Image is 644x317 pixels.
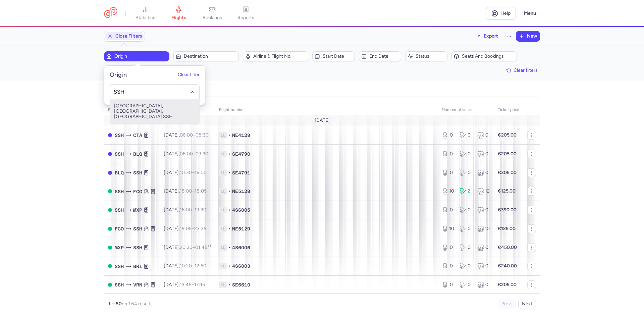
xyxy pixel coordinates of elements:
[477,281,490,288] div: 0
[219,263,227,269] span: 1L
[460,281,472,288] div: 0
[133,131,142,139] span: Fontanarossa, Catania, Italy
[477,207,490,213] div: 0
[228,225,231,232] span: •
[164,263,206,269] span: [DATE],
[184,54,236,59] span: Destination
[518,299,536,309] button: Next
[122,301,153,307] span: on 164 results
[228,151,231,157] span: •
[133,188,142,195] span: Leonardo Da Vinci (Fiumicino), Roma, Italy
[180,132,209,138] span: –
[232,244,250,251] span: 4S6006
[114,54,167,59] span: Origin
[442,132,454,139] div: 0
[195,263,206,269] time: 12:50
[442,188,454,195] div: 10
[442,169,454,176] div: 0
[484,34,498,39] span: Export
[232,151,250,157] span: SE4790
[477,225,490,232] div: 10
[486,7,516,20] a: Help
[162,6,196,21] a: flights
[498,170,517,175] strong: €305.00
[369,54,399,59] span: End date
[180,282,205,287] span: –
[219,169,227,176] span: 1L
[219,281,227,288] span: 1L
[104,7,117,19] a: CitizenPlane red outlined logo
[164,245,211,250] span: [DATE],
[416,54,445,59] span: Status
[115,281,124,288] span: Sharm el-Sheikh International Airport, Sharm el-Sheikh, Egypt
[180,207,192,213] time: 16:00
[516,31,540,41] button: New
[460,225,472,232] div: 0
[180,263,206,269] span: –
[460,188,472,195] div: 2
[500,11,511,16] span: Help
[104,105,160,115] th: route
[219,188,227,195] span: 1L
[110,71,127,79] h5: Origin
[232,281,250,288] span: SE6610
[128,6,162,21] a: statistics
[173,51,239,61] button: Destination
[472,31,502,42] button: Export
[104,31,145,41] button: Close Filters
[232,169,250,176] span: SE4791
[136,15,155,21] span: statistics
[180,245,211,250] span: –
[498,207,517,213] strong: €390.00
[180,226,206,231] span: –
[228,169,231,176] span: •
[115,34,142,39] span: Close Filters
[477,188,490,195] div: 12
[228,188,231,195] span: •
[232,263,250,269] span: 4S6003
[504,65,540,75] button: Clear filters
[477,151,490,157] div: 0
[180,151,208,157] span: –
[232,132,250,139] span: NE4128
[253,54,306,59] span: Airline & Flight No.
[228,263,231,269] span: •
[498,263,517,269] strong: €240.00
[108,152,112,156] span: CLOSED
[442,151,454,157] div: 0
[405,51,447,61] button: Status
[460,207,472,213] div: 0
[442,225,454,232] div: 10
[232,207,250,213] span: 4S6005
[180,132,193,138] time: 06:00
[110,99,199,123] span: [GEOGRAPHIC_DATA], [GEOGRAPHIC_DATA], [GEOGRAPHIC_DATA] SSH
[180,170,192,175] time: 10:30
[115,244,124,251] span: Milano Malpensa, Milano, Italy
[133,206,142,214] span: Milano Malpensa, Milano, Italy
[323,54,352,59] span: Start date
[498,226,516,231] strong: €125.00
[451,51,517,61] button: Seats and bookings
[477,244,490,251] div: 0
[442,281,454,288] div: 0
[477,132,490,139] div: 0
[164,282,205,287] span: [DATE],
[180,207,206,213] span: –
[228,132,231,139] span: •
[498,245,517,250] strong: €450.00
[196,6,229,21] a: bookings
[442,244,454,251] div: 0
[442,207,454,213] div: 0
[108,171,112,175] span: CLOSED
[133,244,142,251] span: SSH
[133,225,142,232] span: SSH
[114,88,196,96] input: -searchbox
[196,132,209,138] time: 08:30
[228,207,231,213] span: •
[498,132,517,138] strong: €205.00
[180,188,207,194] span: –
[498,151,517,157] strong: €205.00
[108,133,112,137] span: CLOSED
[460,263,472,269] div: 0
[477,263,490,269] div: 0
